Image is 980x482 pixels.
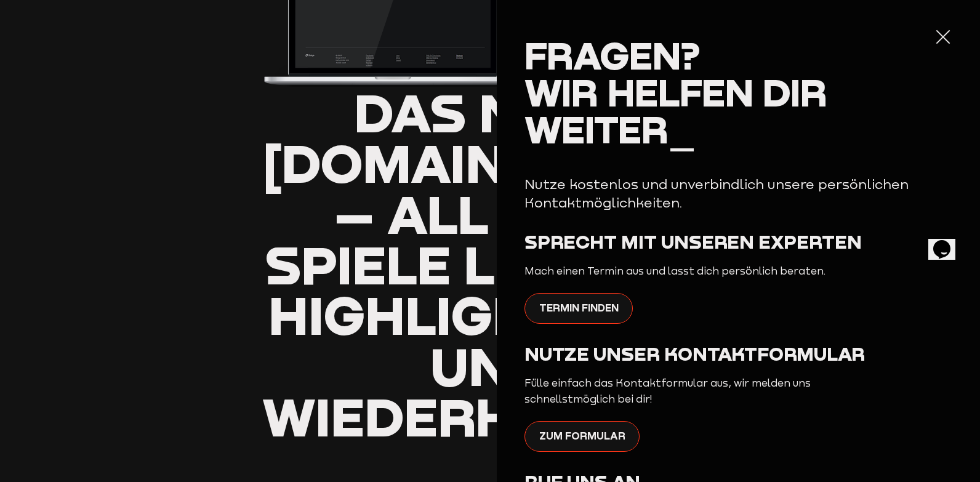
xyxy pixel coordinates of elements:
[524,342,865,365] span: Nutze unser Kontaktformular
[524,293,633,324] a: Termin finden
[524,375,832,407] p: Fülle einfach das Kontaktformular aus, wir melden uns schnellstmöglich bei dir!
[928,223,968,260] iframe: chat widget
[539,300,619,316] span: Termin finden
[524,230,862,253] span: Sprecht mit unseren Experten
[539,428,625,444] span: Zum Formular
[524,69,827,152] span: Wir helfen dir weiter_
[524,175,952,212] p: Nutze kostenlos und unverbindlich unsere persönlichen Kontaktmöglichkeiten.
[524,32,701,78] span: Fragen?
[524,421,640,452] a: Zum Formular
[524,263,832,279] p: Mach einen Termin aus und lasst dich persönlich beraten.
